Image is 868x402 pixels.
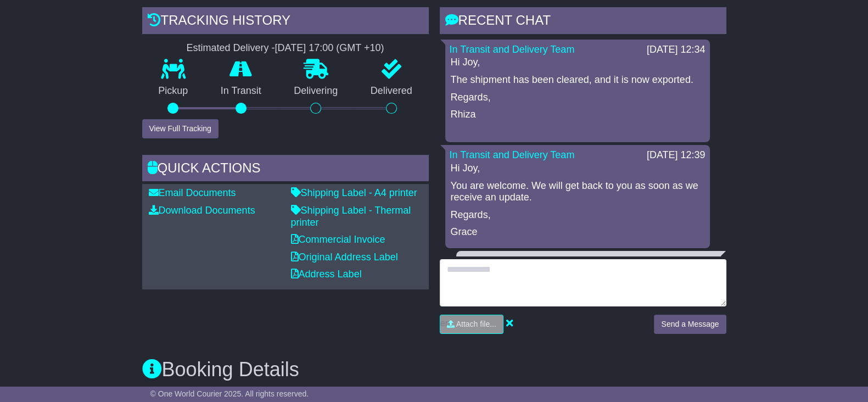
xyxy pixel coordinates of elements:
button: Send a Message [654,315,726,334]
p: Hi Joy, [451,57,704,69]
p: Regards, [451,209,704,221]
a: Original Address Label [291,252,398,263]
p: Rhiza [451,109,704,121]
p: Hi Joy, [451,163,704,175]
p: Pickup [142,85,205,97]
a: DTDC [GEOGRAPHIC_DATA] [461,255,593,266]
div: [DATE] 12:34 [658,255,716,267]
a: Email Documents [149,187,236,198]
div: [DATE] 12:34 [647,44,705,56]
div: Tracking history [142,7,429,37]
p: The shipment has been cleared, and it is now exported. [451,74,704,86]
div: [DATE] 12:39 [647,149,705,161]
p: Delivering [278,85,355,97]
h3: Booking Details [142,359,726,381]
span: © One World Courier 2025. All rights reserved. [150,389,309,398]
p: Grace [451,226,704,238]
p: You are welcome. We will get back to you as soon as we receive an update. [451,180,704,204]
div: Quick Actions [142,155,429,185]
p: Regards, [451,92,704,104]
a: Address Label [291,269,362,280]
a: In Transit and Delivery Team [450,44,575,55]
div: RECENT CHAT [440,7,726,37]
div: Estimated Delivery - [142,42,429,54]
a: Shipping Label - A4 printer [291,187,417,198]
a: In Transit and Delivery Team [450,149,575,160]
a: Download Documents [149,205,255,216]
p: In Transit [204,85,278,97]
div: [DATE] 17:00 (GMT +10) [275,42,384,54]
p: Delivered [354,85,429,97]
a: Shipping Label - Thermal printer [291,205,411,228]
a: Commercial Invoice [291,234,385,245]
button: View Full Tracking [142,119,219,138]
